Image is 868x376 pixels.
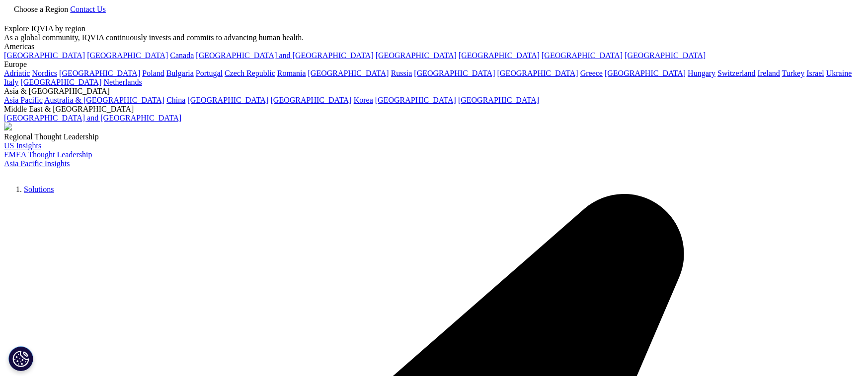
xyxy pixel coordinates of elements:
[59,69,140,77] a: [GEOGRAPHIC_DATA]
[4,141,41,150] a: US Insights
[497,69,578,77] a: [GEOGRAPHIC_DATA]
[4,87,864,96] div: Asia & [GEOGRAPHIC_DATA]
[4,114,181,122] a: [GEOGRAPHIC_DATA] and [GEOGRAPHIC_DATA]
[4,33,864,42] div: As a global community, IQVIA continuously invests and commits to advancing human health.
[142,69,164,77] a: Poland
[375,96,456,104] a: [GEOGRAPHIC_DATA]
[806,69,824,77] a: Israel
[4,78,18,86] a: Italy
[4,24,864,33] div: Explore IQVIA by region
[580,69,603,77] a: Greece
[308,69,389,77] a: [GEOGRAPHIC_DATA]
[376,51,457,60] a: [GEOGRAPHIC_DATA]
[459,51,540,60] a: [GEOGRAPHIC_DATA]
[4,159,70,168] a: Asia Pacific Insights
[542,51,623,60] a: [GEOGRAPHIC_DATA]
[196,51,373,60] a: [GEOGRAPHIC_DATA] and [GEOGRAPHIC_DATA]
[166,69,194,77] a: Bulgaria
[688,69,715,77] a: Hungary
[414,69,495,77] a: [GEOGRAPHIC_DATA]
[70,5,106,13] a: Contact Us
[4,132,864,141] div: Regional Thought Leadership
[170,51,194,60] a: Canada
[4,150,92,159] a: EMEA Thought Leadership
[625,51,706,60] a: [GEOGRAPHIC_DATA]
[8,346,33,371] button: Cookies Settings
[271,96,352,104] a: [GEOGRAPHIC_DATA]
[826,69,852,77] a: Ukraine
[458,96,539,104] a: [GEOGRAPHIC_DATA]
[32,69,57,77] a: Nordics
[187,96,268,104] a: [GEOGRAPHIC_DATA]
[14,5,68,13] span: Choose a Region
[4,42,864,51] div: Americas
[4,123,12,130] img: 2093_analyzing-data-using-big-screen-display-and-laptop.png
[4,96,43,104] a: Asia Pacific
[20,78,101,86] a: [GEOGRAPHIC_DATA]
[391,69,412,77] a: Russia
[103,78,142,86] a: Netherlands
[277,69,306,77] a: Romania
[44,96,164,104] a: Australia & [GEOGRAPHIC_DATA]
[166,96,185,104] a: China
[225,69,275,77] a: Czech Republic
[717,69,755,77] a: Switzerland
[196,69,223,77] a: Portugal
[4,105,864,114] div: Middle East & [GEOGRAPHIC_DATA]
[4,51,85,60] a: [GEOGRAPHIC_DATA]
[87,51,168,60] a: [GEOGRAPHIC_DATA]
[354,96,373,104] a: Korea
[605,69,686,77] a: [GEOGRAPHIC_DATA]
[758,69,780,77] a: Ireland
[4,60,864,69] div: Europe
[24,185,54,193] a: Solutions
[4,69,30,77] a: Adriatic
[782,69,805,77] a: Turkey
